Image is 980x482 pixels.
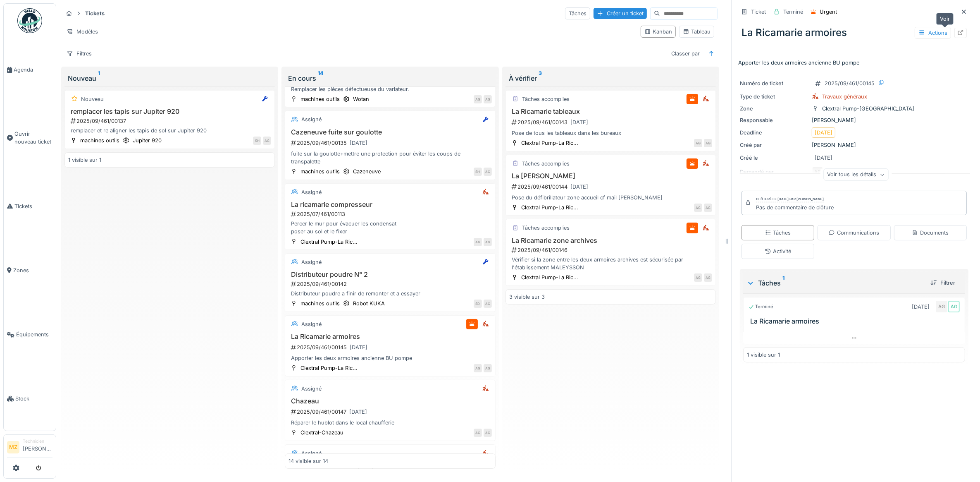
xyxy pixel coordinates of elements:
[484,429,492,437] div: AG
[484,300,492,308] div: AG
[474,238,482,246] div: AG
[740,116,808,124] div: Responsable
[290,210,491,218] div: 2025/07/461/00113
[474,168,482,176] div: SH
[80,137,119,144] div: machines outils
[484,238,492,246] div: AG
[4,38,56,102] a: Agenda
[301,385,322,393] div: Assigné
[353,95,369,103] div: Wotan
[740,79,808,87] div: Numéro de ticket
[63,48,95,60] div: Filtres
[301,115,322,123] div: Assigné
[289,271,491,278] h3: Distributeur poudre N° 2
[63,26,102,38] div: Modèles
[822,105,914,113] div: Clextral Pump-[GEOGRAPHIC_DATA]
[68,127,271,134] div: remplacer et re aligner les tapis de sol sur Jupiter 920
[936,13,954,25] div: Voir
[522,95,570,103] div: Tâches accomplies
[509,108,712,115] h3: La Ricamarie tableaux
[756,204,834,211] div: Pas de commentaire de clôture
[521,204,578,211] div: Clextral Pump-La Ric...
[301,258,322,266] div: Assigné
[350,139,367,147] div: [DATE]
[570,183,588,191] div: [DATE]
[565,7,590,19] div: Tâches
[23,438,52,456] li: [PERSON_NAME]
[511,182,712,192] div: 2025/09/461/00144
[13,266,52,274] span: Zones
[668,48,703,60] div: Classer par
[694,204,702,212] div: AG
[539,73,542,83] sup: 3
[750,317,961,325] h3: La Ricamarie armoires
[300,95,340,103] div: machines outils
[522,224,570,232] div: Tâches accomplies
[829,229,879,237] div: Communications
[4,102,56,174] a: Ouvrir nouveau ticket
[290,138,491,148] div: 2025/09/461/00135
[300,168,340,175] div: machines outils
[594,8,647,19] div: Créer un ticket
[509,73,713,83] div: À vérifier
[704,204,712,212] div: AG
[704,273,712,282] div: AG
[16,331,52,338] span: Équipements
[4,367,56,431] a: Stock
[570,118,588,126] div: [DATE]
[253,137,261,145] div: SH
[815,129,832,137] div: [DATE]
[14,130,52,146] span: Ouvrir nouveau ticket
[644,28,672,36] div: Kanban
[511,117,712,127] div: 2025/09/461/00143
[765,247,791,255] div: Activité
[484,364,492,372] div: AG
[17,8,42,33] img: Badge_color-CXgf-gQk.svg
[694,273,702,282] div: AG
[765,229,791,237] div: Tâches
[484,95,492,103] div: AG
[289,128,491,136] h3: Cazeneuve fuite sur goulotte
[936,301,947,312] div: AG
[70,117,271,125] div: 2025/09/461/00137
[300,364,358,372] div: Clextral Pump-La Ric...
[318,73,323,83] sup: 14
[289,354,491,362] div: Apporter les deux armoires ancienne BU pompe
[14,202,52,210] span: Tickets
[474,429,482,437] div: AG
[474,95,482,103] div: AG
[474,300,482,308] div: SD
[263,137,271,145] div: AG
[353,168,381,175] div: Cazeneuve
[747,351,780,359] div: 1 visible sur 1
[815,154,832,162] div: [DATE]
[82,10,108,17] strong: Tickets
[822,93,867,101] div: Travaux généraux
[740,93,808,101] div: Type de ticket
[289,458,328,465] div: 14 visible sur 14
[350,343,367,351] div: [DATE]
[738,22,970,43] div: La Ricamarie armoires
[300,429,343,436] div: Clextral-Chazeau
[301,188,322,196] div: Assigné
[289,419,491,427] div: Réparer le hublot dans le local chaufferie
[7,441,19,453] li: MZ
[751,8,766,16] div: Ticket
[927,277,959,288] div: Filtrer
[289,220,491,235] div: Percer le mur pour évacuer les condensat poser au sol et le fixer
[740,141,808,149] div: Créé par
[825,79,875,87] div: 2025/09/461/00145
[68,108,271,115] h3: remplacer les tapis sur Jupiter 920
[474,364,482,372] div: AG
[290,280,491,288] div: 2025/09/461/00142
[522,160,570,168] div: Tâches accomplies
[68,156,101,164] div: 1 visible sur 1
[683,28,711,36] div: Tableau
[98,73,100,83] sup: 1
[912,229,949,237] div: Documents
[509,194,712,201] div: Pose du défibrillateur zone accueil cf mail [PERSON_NAME]
[694,139,702,147] div: AG
[289,201,491,209] h3: La ricamarie compresseur
[289,333,491,341] h3: La Ricamarie armoires
[301,320,322,328] div: Assigné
